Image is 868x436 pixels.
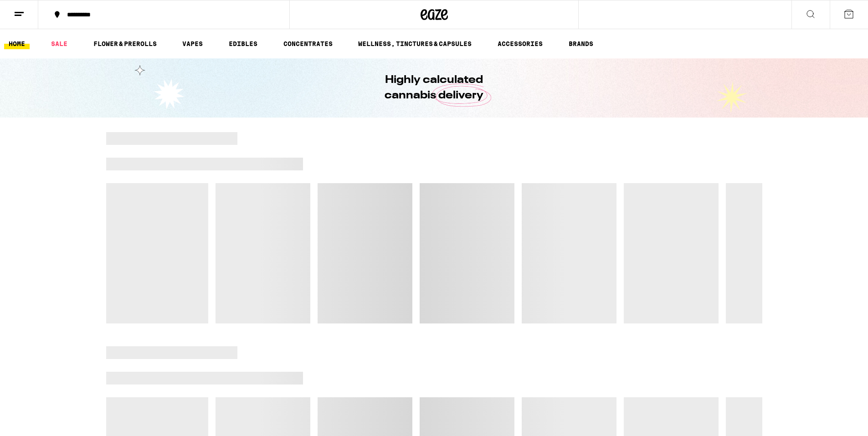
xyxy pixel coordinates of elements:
[279,38,337,49] a: CONCENTRATES
[224,38,262,49] a: EDIBLES
[359,72,509,103] h1: Highly calculated cannabis delivery
[354,38,476,49] a: WELLNESS, TINCTURES & CAPSULES
[89,38,161,49] a: FLOWER & PREROLLS
[493,38,547,49] a: ACCESSORIES
[564,38,598,49] a: BRANDS
[46,38,72,49] a: SALE
[178,38,207,49] a: VAPES
[4,38,30,49] a: HOME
